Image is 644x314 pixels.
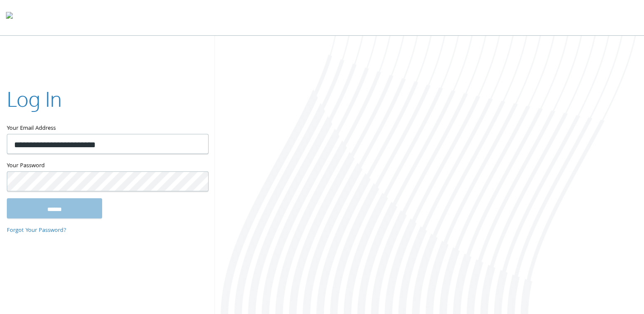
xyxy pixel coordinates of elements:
[7,85,62,113] h2: Log In
[192,176,202,186] keeper-lock: Open Keeper Popup
[192,139,202,149] keeper-lock: Open Keeper Popup
[6,9,13,26] img: todyl-logo-dark.svg
[7,161,208,171] label: Your Password
[7,226,66,235] a: Forgot Your Password?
